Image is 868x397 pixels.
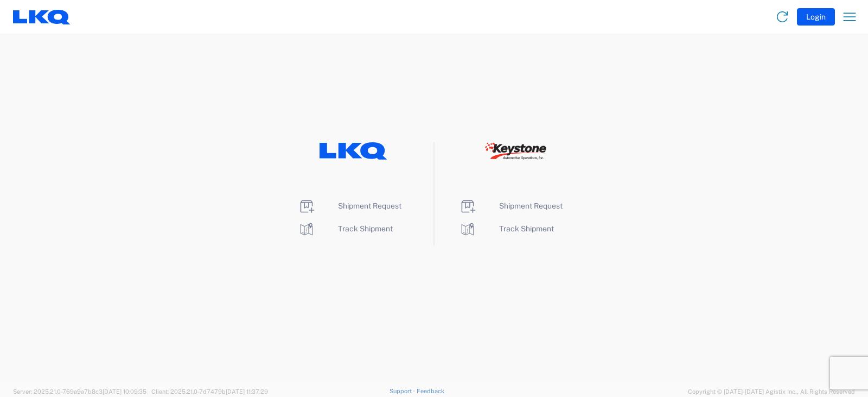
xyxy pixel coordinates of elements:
[151,388,268,395] span: Client: 2025.21.0-7d7479b
[797,8,835,26] button: Login
[103,388,146,395] span: [DATE] 10:09:35
[13,388,146,395] span: Server: 2025.21.0-769a9a7b8c3
[417,388,444,394] a: Feedback
[298,201,401,210] a: Shipment Request
[499,224,554,233] span: Track Shipment
[459,201,563,210] a: Shipment Request
[459,224,554,233] a: Track Shipment
[499,201,563,210] span: Shipment Request
[338,201,401,210] span: Shipment Request
[688,387,855,396] span: Copyright © [DATE]-[DATE] Agistix Inc., All Rights Reserved
[226,388,268,395] span: [DATE] 11:37:29
[298,224,393,233] a: Track Shipment
[390,388,417,394] a: Support
[338,224,393,233] span: Track Shipment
